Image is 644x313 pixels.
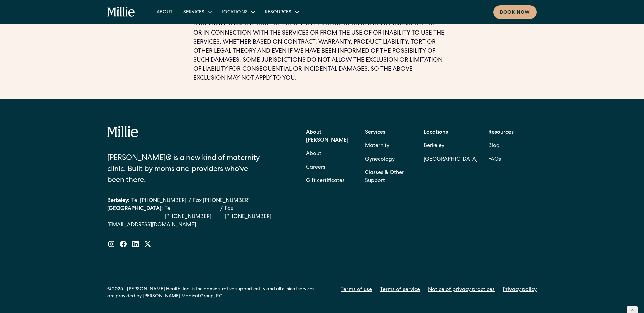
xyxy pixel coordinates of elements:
a: Gynecology [365,153,395,166]
a: Berkeley [424,139,478,153]
a: [GEOGRAPHIC_DATA] [424,153,478,166]
strong: Services [365,130,385,135]
a: Gift certificates [306,174,345,188]
div: Locations [222,9,248,16]
a: Notice of privacy practices [428,286,495,294]
a: home [107,7,135,17]
div: / [220,205,223,221]
a: Book now [493,5,537,19]
a: FAQs [488,153,501,166]
a: About [151,6,178,17]
div: Resources [265,9,291,16]
div: [PERSON_NAME]® is a new kind of maternity clinic. Built by moms and providers who’ve been there. [107,153,265,186]
div: Services [178,6,216,17]
div: Book now [500,9,530,16]
a: About [306,147,321,161]
div: Services [183,9,204,16]
a: Terms of service [380,286,420,294]
a: Tel [PHONE_NUMBER] [165,205,218,221]
strong: About [PERSON_NAME] [306,130,348,143]
div: Berkeley: [107,197,129,205]
a: Terms of use [341,286,372,294]
strong: Locations [424,130,448,135]
div: Resources [260,6,304,17]
a: Classes & Other Support [365,166,413,188]
div: [GEOGRAPHIC_DATA]: [107,205,163,221]
a: Tel [PHONE_NUMBER] [131,197,186,205]
a: Careers [306,161,325,174]
strong: Resources [488,130,514,135]
div: Locations [216,6,260,17]
a: [EMAIL_ADDRESS][DOMAIN_NAME] [107,221,280,229]
a: Fax [PHONE_NUMBER] [193,197,250,205]
div: / [189,197,191,205]
a: Blog [488,139,500,153]
a: Privacy policy [503,286,537,294]
a: Maternity [365,139,389,153]
div: © 2025 - [PERSON_NAME] Health, Inc. is the administrative support entity and all clinical service... [107,286,322,300]
a: Fax [PHONE_NUMBER] [225,205,280,221]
